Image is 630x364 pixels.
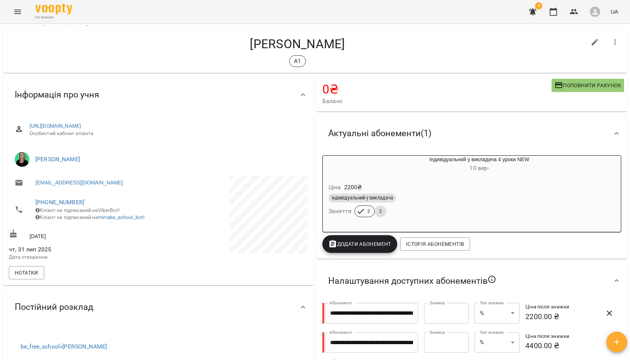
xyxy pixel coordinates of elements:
[3,288,314,326] div: Постійний розклад
[98,214,144,220] a: mirrabs_school_bot
[535,2,542,10] span: 4
[7,228,158,241] div: [DATE]
[9,254,157,261] p: Дата створення
[15,301,93,313] span: Постійний розклад
[358,156,601,173] div: Індивідуальний у викладача 4 уроки NEW
[35,156,80,163] a: [PERSON_NAME]
[35,179,123,186] a: [EMAIL_ADDRESS][DOMAIN_NAME]
[475,332,519,353] div: %
[15,152,29,167] img: Ольга Борисова
[475,303,519,324] div: %
[9,36,586,52] h4: [PERSON_NAME]
[363,208,374,215] span: 2
[9,3,27,21] button: Menu
[323,156,601,226] button: Індивідуальний у викладача 4 уроки NEW10 вер- Ціна2200₴Індивідуальний у викладачаЗаняття22
[487,275,496,284] svg: Якщо не обрано жодного, клієнт зможе побачити всі публічні абонементи
[294,57,301,66] p: A1
[344,183,362,192] p: 2200 ₴
[35,15,72,20] span: For Business
[552,79,624,92] button: Поповнити рахунок
[328,240,391,248] span: Додати Абонемент
[3,76,314,114] div: Інформація про учня
[375,208,386,215] span: 2
[35,214,145,220] span: Клієнт не підписаний на !
[525,340,596,351] h6: 4400.00 ₴
[316,114,627,152] div: Актуальні абонементи(1)
[323,156,358,173] div: Індивідуальний у викладача 4 уроки NEW
[525,311,596,322] h6: 2200.00 ₴
[406,240,464,248] span: Історія абонементів
[322,82,552,97] h4: 0 ₴
[322,235,397,253] button: Додати Абонемент
[29,123,81,129] a: [URL][DOMAIN_NAME]
[328,275,496,287] span: Налаштування доступних абонементів
[322,97,552,106] span: Баланс
[29,130,302,137] span: Особистий кабінет клієнта
[610,8,618,15] span: UA
[21,343,107,350] a: be_free_school»[PERSON_NAME]
[35,4,72,14] img: Voopty Logo
[9,266,44,279] button: Нотатки
[329,195,396,201] span: Індивідуальний у викладача
[525,332,596,340] h6: Ціна після знижки
[9,245,157,254] span: чт, 31 лип 2025
[554,81,621,90] span: Поповнити рахунок
[15,89,99,100] span: Інформація про учня
[316,262,627,300] div: Налаштування доступних абонементів
[15,268,38,277] span: Нотатки
[35,199,84,206] a: [PHONE_NUMBER]
[400,237,470,251] button: Історія абонементів
[525,303,596,311] h6: Ціна після знижки
[35,207,120,213] span: Клієнт не підписаний на ViberBot!
[289,55,306,67] div: A1
[328,128,431,139] span: Актуальні абонементи ( 1 )
[329,206,351,216] h6: Заняття
[608,5,621,18] button: UA
[329,182,341,192] h6: Ціна
[469,165,489,172] span: 10 вер -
